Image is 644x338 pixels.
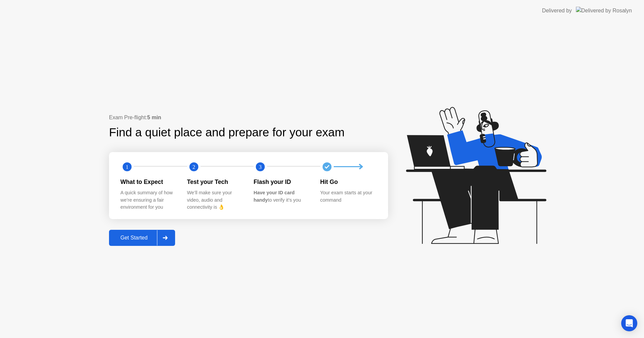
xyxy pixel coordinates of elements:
text: 2 [192,163,195,170]
div: We’ll make sure your video, audio and connectivity is 👌 [187,189,243,211]
div: What to Expect [120,178,176,186]
div: Delivered by [542,7,572,15]
div: Test your Tech [187,178,243,186]
div: Your exam starts at your command [320,189,376,204]
div: to verify it’s you [254,189,310,204]
text: 3 [259,163,262,170]
div: A quick summary of how we’re ensuring a fair environment for you [120,189,176,211]
b: Have your ID card handy [254,190,294,203]
div: Exam Pre-flight: [109,114,388,122]
div: Open Intercom Messenger [621,315,637,331]
text: 1 [126,163,128,170]
div: Flash your ID [254,178,310,186]
div: Hit Go [320,178,376,186]
button: Get Started [109,230,175,246]
b: 5 min [147,115,161,120]
div: Find a quiet place and prepare for your exam [109,124,345,141]
img: Delivered by Rosalyn [576,7,632,14]
div: Get Started [111,235,157,241]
